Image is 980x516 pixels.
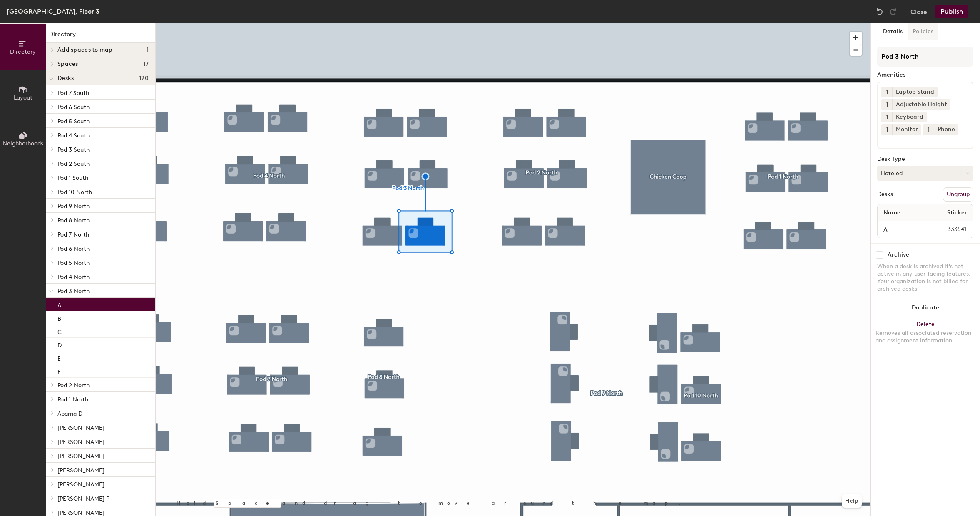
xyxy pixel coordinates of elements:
[892,112,927,122] div: Keyboard
[935,5,968,18] button: Publish
[57,189,92,196] span: Pod 10 North
[57,410,82,417] span: Aparna D
[892,87,938,97] div: Laptop Stand
[878,23,908,40] button: Details
[876,329,975,344] div: Removes all associated reservation and assignment information
[57,382,90,389] span: Pod 2 North
[879,224,928,235] input: Unnamed desk
[928,225,971,234] span: 333541
[57,439,104,446] span: [PERSON_NAME]
[57,299,61,309] p: A
[57,288,90,295] span: Pod 3 North
[57,146,90,153] span: Pod 3 South
[877,156,973,162] div: Desk Type
[57,47,113,53] span: Add spaces to map
[842,494,862,508] button: Help
[871,316,980,353] button: DeleteRemoves all associated reservation and assignment information
[57,366,60,376] p: F
[889,7,897,16] img: Redo
[57,231,89,238] span: Pod 7 North
[139,75,149,82] span: 120
[147,47,149,53] span: 1
[57,274,90,281] span: Pod 4 North
[877,263,973,293] div: When a desk is archived it's not active in any user-facing features. Your organization is not bil...
[886,100,888,109] span: 1
[881,87,892,97] button: 1
[7,6,99,17] div: [GEOGRAPHIC_DATA], Floor 3
[881,124,892,135] button: 1
[877,166,973,181] button: Hoteled
[57,245,90,252] span: Pod 6 North
[57,160,90,167] span: Pod 2 South
[57,203,90,210] span: Pod 9 North
[57,495,109,502] span: [PERSON_NAME] P
[934,124,958,135] div: Phone
[57,118,90,125] span: Pod 5 South
[57,396,88,403] span: Pod 1 North
[877,72,973,78] div: Amenities
[57,259,90,267] span: Pod 5 North
[143,61,149,67] span: 17
[57,453,104,460] span: [PERSON_NAME]
[57,174,88,182] span: Pod 1 South
[886,125,888,134] span: 1
[57,61,78,67] span: Spaces
[57,326,62,336] p: C
[881,112,892,122] button: 1
[57,313,61,322] p: B
[877,191,893,198] div: Desks
[888,252,909,258] div: Archive
[57,217,90,224] span: Pod 8 North
[57,104,90,111] span: Pod 6 South
[57,90,89,97] span: Pod 7 South
[57,467,104,474] span: [PERSON_NAME]
[886,88,888,97] span: 1
[57,481,104,488] span: [PERSON_NAME]
[57,132,90,139] span: Pod 4 South
[10,48,36,55] span: Directory
[886,113,888,122] span: 1
[943,187,973,202] button: Ungroup
[57,339,62,349] p: D
[923,124,934,135] button: 1
[910,5,927,18] button: Close
[943,205,971,220] span: Sticker
[879,205,905,220] span: Name
[892,124,921,135] div: Monitor
[57,75,74,82] span: Desks
[908,23,938,40] button: Policies
[14,94,32,101] span: Layout
[928,125,930,134] span: 1
[46,30,155,43] h1: Directory
[892,99,950,110] div: Adjustable Height
[881,99,892,110] button: 1
[57,424,104,431] span: [PERSON_NAME]
[57,353,61,362] p: E
[2,140,43,147] span: Neighborhoods
[871,299,980,316] button: Duplicate
[876,7,884,16] img: Undo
